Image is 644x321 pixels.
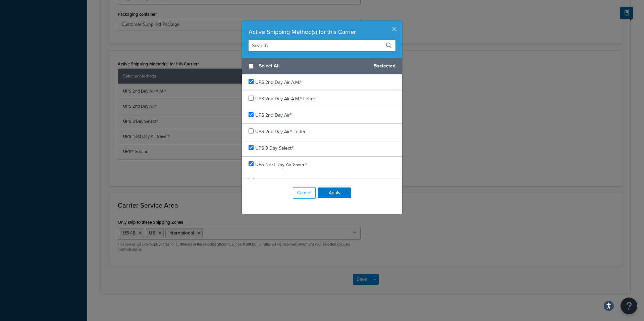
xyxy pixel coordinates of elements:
span: UPS 2nd Day Air A.M.® [255,79,302,86]
button: Apply [318,188,351,198]
span: Select All [259,61,369,71]
div: Active Shipping Method(s) for this Carrier [249,27,395,37]
span: UPS Next Day Air Saver® [255,161,307,168]
div: 5 selected [242,58,402,74]
span: UPS 2nd Day Air A.M.® Letter [255,95,315,102]
span: UPS 3 Day Select® [255,145,294,152]
span: UPS 2nd Day Air® Letter [255,128,306,135]
span: UPS 2nd Day Air® [255,112,292,119]
button: Cancel [293,187,316,199]
input: Search [249,40,395,51]
span: UPS Next Day Air Saver® Letter [255,177,320,184]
